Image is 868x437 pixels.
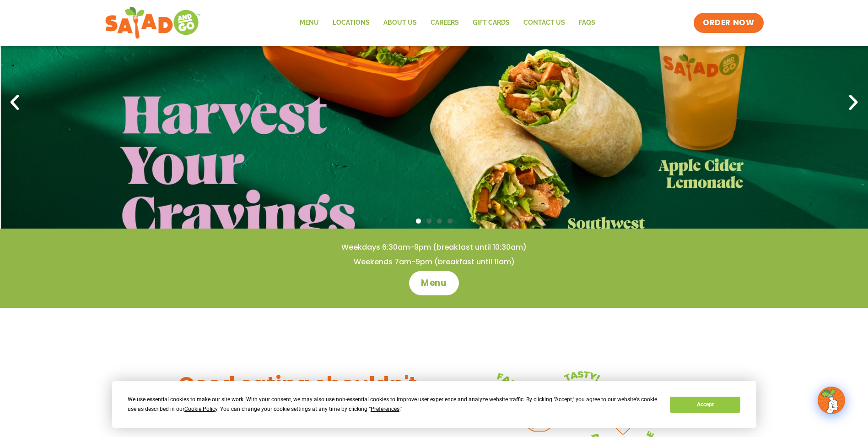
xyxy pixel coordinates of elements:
h4: Weekdays 6:30am-9pm (breakfast until 10:30am) [18,242,850,252]
img: wpChatIcon [819,388,844,413]
a: Locations [326,12,377,33]
div: Previous slide [5,93,25,113]
nav: Menu [293,12,602,33]
a: Menu [409,271,459,295]
div: We use essential cookies to make our site work. With your consent, we may also use non-essential ... [128,395,659,414]
span: Cookie Policy [184,406,217,412]
span: ORDER NOW [703,17,754,28]
div: Next slide [843,93,863,113]
a: ORDER NOW [694,13,763,33]
span: Go to slide 3 [437,218,442,224]
a: Contact Us [517,12,572,33]
button: Accept [670,397,740,413]
span: Menu [421,277,447,289]
a: GIFT CARDS [466,12,517,33]
img: new-SAG-logo-768×292 [105,5,201,41]
a: Careers [424,12,466,33]
div: Cookie Consent Prompt [112,381,756,428]
span: Go to slide 1 [416,218,421,224]
span: Go to slide 4 [447,218,453,224]
a: Menu [293,12,326,33]
a: FAQs [572,12,602,33]
a: About Us [377,12,424,33]
span: Go to slide 2 [426,218,431,224]
h3: Good eating shouldn't be complicated. [178,371,434,426]
h4: Weekends 7am-9pm (breakfast until 11am) [18,257,850,267]
span: Preferences [371,406,399,412]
